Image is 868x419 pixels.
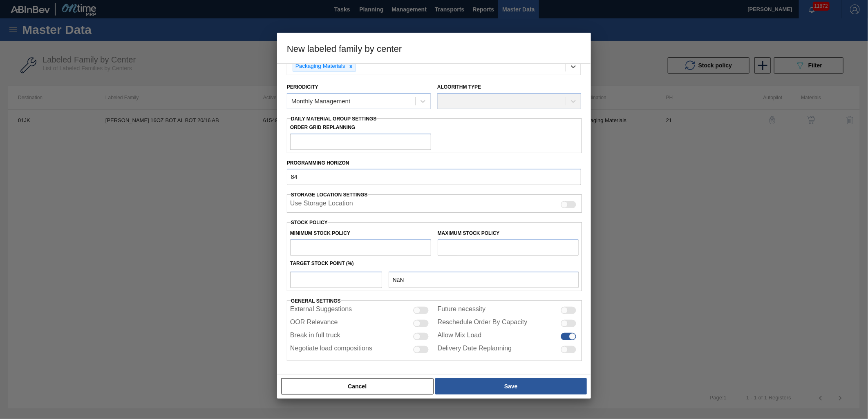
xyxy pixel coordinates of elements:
label: Delivery Date Replanning [438,345,512,354]
label: Negotiate load compositions [290,345,372,354]
label: Programming Horizon [287,157,581,169]
div: Packaging Materials [293,61,347,71]
label: OOR Relevance [290,319,338,328]
label: Target Stock Point (%) [290,261,354,266]
label: Allow Mix Load [438,332,482,341]
h3: New labeled family by center [277,33,591,64]
label: Stock Policy [291,220,328,225]
label: Periodicity [287,84,318,90]
label: Reschedule Order By Capacity [438,319,528,328]
label: Break in full truck [290,332,340,341]
span: General settings [291,298,341,304]
span: Storage Location Settings [291,192,368,198]
span: Daily Material Group Settings [291,116,376,122]
button: Cancel [281,378,434,394]
label: When enabled, the system will display stocks from different storage locations. [290,200,353,209]
div: Monthly Management [291,98,350,105]
label: Order Grid Replanning [290,122,431,134]
label: Maximum Stock Policy [438,230,500,236]
label: Future necessity [438,305,485,315]
label: External Suggestions [290,305,352,315]
label: Algorithm Type [437,84,481,90]
label: Minimum Stock Policy [290,230,350,236]
button: Save [435,378,587,394]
